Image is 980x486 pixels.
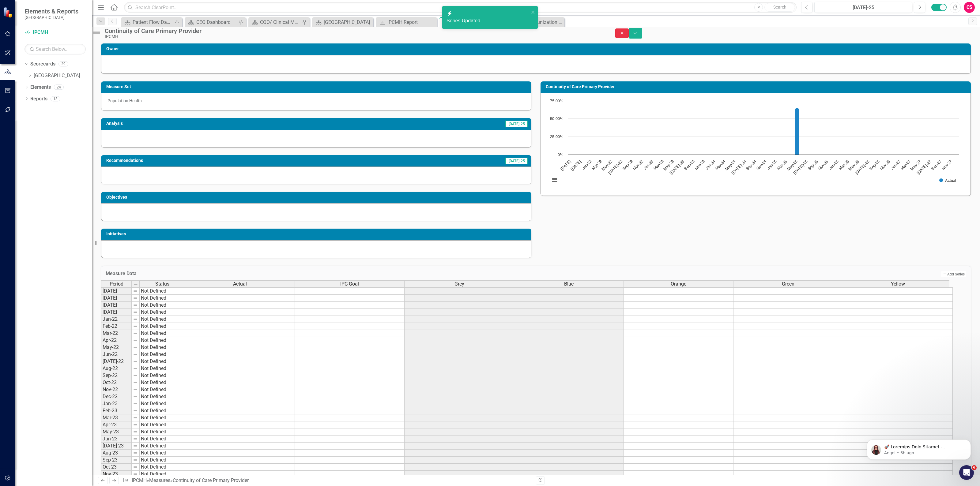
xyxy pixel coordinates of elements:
div: Chart. Highcharts interactive chart. [547,98,964,189]
td: Not Defined [140,443,185,450]
td: Not Defined [140,379,185,386]
iframe: Intercom notifications message [858,427,980,469]
div: 13 [51,96,60,101]
img: 8DAGhfEEPCf229AAAAAElFTkSuQmCC [133,317,138,322]
td: Oct-22 [101,379,132,386]
text: Sep-22 [622,159,634,171]
text: 25.00% [550,135,563,139]
td: [DATE]-23 [101,443,132,450]
text: Mar-22 [591,159,603,171]
text: Mar-25 [777,159,788,171]
td: Not Defined [140,464,185,471]
text: Jan-22 [581,159,592,170]
svg: Interactive chart [547,98,962,189]
a: Scorecards [30,61,55,68]
text: Nov-25 [818,159,829,171]
img: 8DAGhfEEPCf229AAAAAElFTkSuQmCC [133,289,138,293]
input: Search ClearPoint... [124,2,797,13]
a: IPCMH [24,29,86,36]
div: 24 [54,84,64,90]
text: Jan-26 [828,159,839,170]
span: IPC Goal [340,281,359,287]
div: COO/ Clinical Management Dashboard [260,18,300,26]
text: Jan-23 [643,159,654,170]
div: Continuity of Care Primary Provider [105,28,603,34]
text: May-26 [848,159,860,171]
a: Measures [149,477,170,483]
div: [GEOGRAPHIC_DATA] [324,18,372,26]
span: Grey [454,281,464,287]
td: Not Defined [140,372,185,379]
text: Sep-23 [684,159,695,171]
button: Show Actual [939,178,956,183]
text: Sep-27 [931,159,942,171]
td: Dec-22 [101,393,132,400]
text: Mar-24 [715,159,726,171]
td: Not Defined [140,351,185,358]
text: May-27 [910,159,922,171]
text: [DATE]-23 [669,159,685,175]
a: COO/ Clinical Management Dashboard [250,18,300,26]
span: Search [773,5,786,9]
td: Jun-23 [101,436,132,443]
img: 8DAGhfEEPCf229AAAAAElFTkSuQmCC [133,324,138,329]
text: [DATE]-26 [854,159,870,175]
button: View chart menu, Chart [550,176,559,184]
h3: Continuity of Care Primary Provider [546,84,968,89]
img: 8DAGhfEEPCf229AAAAAElFTkSuQmCC [133,352,138,357]
img: 8DAGhfEEPCf229AAAAAElFTkSuQmCC [133,443,138,448]
img: 8DAGhfEEPCf229AAAAAElFTkSuQmCC [133,366,138,371]
td: Not Defined [140,316,185,323]
div: 29 [58,62,68,67]
a: Reports [30,95,47,103]
td: Not Defined [140,436,185,443]
a: IPCMH Report [377,18,435,26]
td: Not Defined [140,457,185,464]
span: Green [782,281,794,287]
td: Not Defined [140,450,185,457]
div: IPCMH Report [387,18,435,26]
img: 8DAGhfEEPCf229AAAAAElFTkSuQmCC [133,415,138,420]
text: [DATE] [570,159,582,171]
td: Not Defined [140,337,185,344]
text: 75.00% [550,99,563,103]
text: [DATE]-27 [916,159,932,175]
img: 8DAGhfEEPCf229AAAAAElFTkSuQmCC [133,331,138,336]
a: CEO Dashboard [186,18,237,26]
img: 8DAGhfEEPCf229AAAAAElFTkSuQmCC [133,450,138,455]
td: Oct-23 [101,464,132,471]
h3: Measure Set [106,84,528,89]
span: 6 [972,465,977,470]
text: May-24 [725,159,737,171]
td: Nov-23 [101,471,132,478]
td: Not Defined [140,471,185,478]
img: 8DAGhfEEPCf229AAAAAElFTkSuQmCC [133,373,138,378]
span: Yellow [891,281,905,287]
td: Mar-23 [101,414,132,421]
text: Sep-26 [869,159,880,171]
td: [DATE]-22 [101,358,132,365]
td: Apr-23 [101,421,132,428]
text: Jan-25 [767,159,778,170]
img: 8DAGhfEEPCf229AAAAAElFTkSuQmCC [133,380,138,385]
text: May-23 [663,159,675,171]
text: Nov-26 [880,159,891,171]
button: [DATE]-25 [814,2,912,13]
td: Not Defined [140,309,185,316]
td: Sep-22 [101,372,132,379]
button: Search [764,3,795,12]
text: 50.00% [550,117,563,121]
span: Orange [671,281,686,287]
h3: Objectives [106,195,528,200]
div: CEO Dashboard [196,18,237,26]
div: IPCMH [105,34,603,39]
img: 8DAGhfEEPCf229AAAAAElFTkSuQmCC [133,458,138,462]
span: Period [110,281,123,287]
div: CS [964,2,975,13]
td: Aug-22 [101,365,132,372]
td: Not Defined [140,421,185,428]
text: Jan-27 [890,159,901,170]
td: [DATE] [101,287,132,295]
